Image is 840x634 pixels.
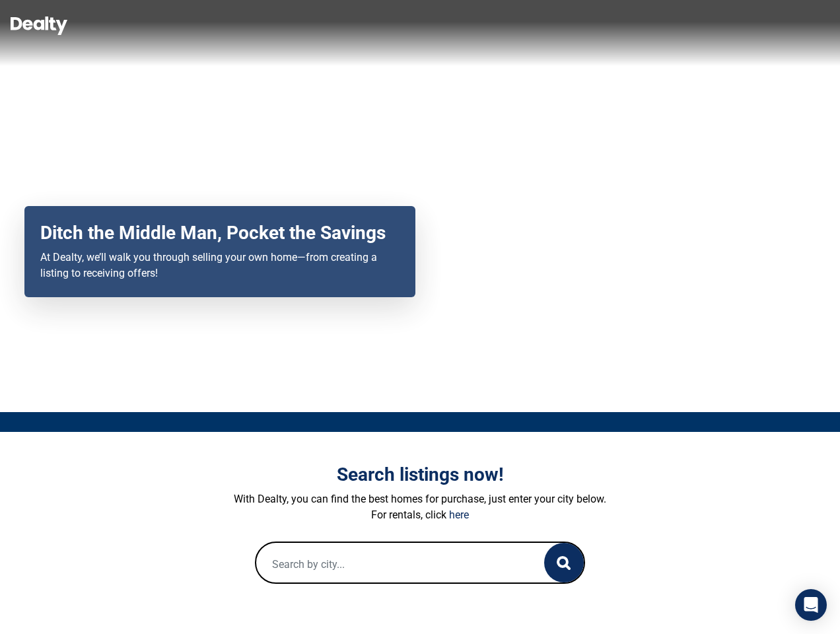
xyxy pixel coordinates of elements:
div: Open Intercom Messenger [795,589,827,621]
h2: Ditch the Middle Man, Pocket the Savings [40,222,400,244]
p: At Dealty, we’ll walk you through selling your own home—from creating a listing to receiving offers! [40,250,400,281]
a: here [449,509,469,521]
p: With Dealty, you can find the best homes for purchase, just enter your city below. [53,491,787,507]
h3: Search listings now! [53,464,787,486]
img: Dealty - Buy, Sell & Rent Homes [11,17,67,35]
p: For rentals, click [53,507,787,523]
input: Search by city... [256,543,518,585]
